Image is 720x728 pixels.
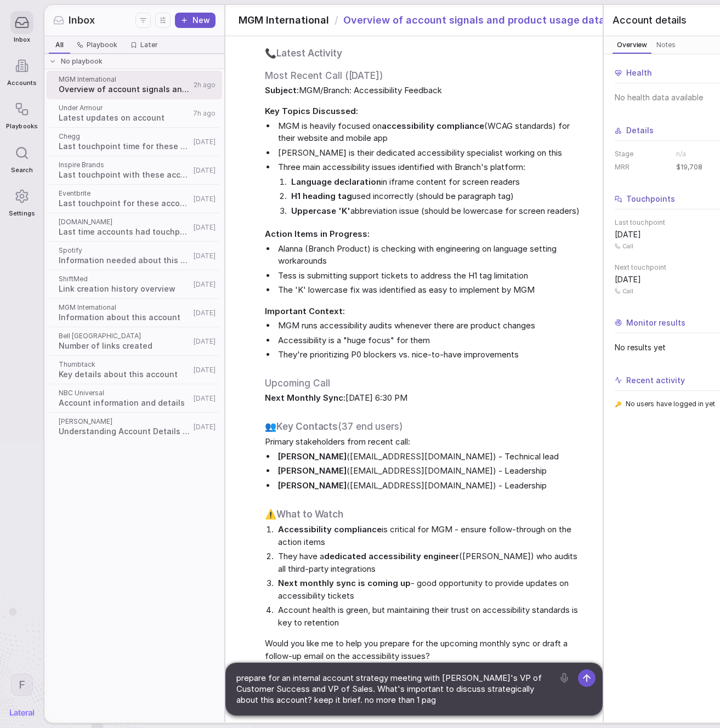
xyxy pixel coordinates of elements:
[59,340,190,351] span: Number of links created
[276,147,585,160] li: [PERSON_NAME] is their dedicated accessibility specialist working on this
[276,320,585,332] li: MGM runs accessibility audits whenever there are product changes
[676,150,686,158] span: n/a
[615,163,670,172] dt: MRR
[654,39,678,50] span: Notes
[42,54,226,69] div: No playbook
[59,332,190,340] span: Bell [GEOGRAPHIC_DATA]
[194,223,216,232] span: [DATE]
[59,75,190,84] span: MGM International
[47,356,222,384] a: ThumbtackKey details about this account[DATE]
[59,283,190,294] span: Link creation history overview
[47,99,222,128] a: Under ArmourLatest updates on account7h ago
[6,5,37,49] a: Inbox
[47,185,222,213] a: EventbriteLast touchpoint for these accounts[DATE]
[59,218,190,226] span: [DOMAIN_NAME]
[265,638,585,662] span: Would you like me to help you prepare for the upcoming monthly sync or draft a follow-up email on...
[10,709,34,716] img: Lateral
[194,280,216,289] span: [DATE]
[194,195,216,203] span: [DATE]
[276,334,585,347] li: Accessibility is a "huge focus" for them
[289,205,585,218] li: abbreviation issue (should be lowercase for screen readers)
[155,13,171,28] button: Display settings
[194,337,216,346] span: [DATE]
[615,229,641,240] span: [DATE]
[291,206,350,216] strong: Uppercase 'K'
[87,41,117,49] span: Playbook
[59,275,190,283] span: ShiftMed
[626,125,654,136] span: Details
[613,13,686,27] span: Account details
[59,169,190,180] span: Last touchpoint with these accounts
[276,465,585,477] li: ( ) - Leadership
[626,400,715,408] span: No users have logged in yet
[276,48,342,59] strong: Latest Activity
[335,13,338,27] span: /
[276,524,585,548] li: is critical for MGM - ensure follow-through on the action items
[289,190,585,203] li: used incorrectly (should be paragraph tag)
[47,384,222,413] a: NBC UniversalAccount information and details[DATE]
[59,112,190,123] span: Latest updates on account
[382,121,484,131] strong: accessibility compliance
[265,419,585,434] h2: 👥 (37 end users)
[265,229,370,239] strong: Action Items in Progress:
[276,421,338,432] strong: Key Contacts
[47,242,222,270] a: SpotifyInformation needed about this account[DATE]
[194,423,216,431] span: [DATE]
[194,394,216,403] span: [DATE]
[59,369,190,380] span: Key details about this account
[194,81,216,89] span: 2h ago
[194,138,216,146] span: [DATE]
[350,451,493,463] a: [EMAIL_ADDRESS][DOMAIN_NAME]
[19,678,25,692] span: F
[615,400,621,408] span: 🔑
[61,57,103,66] span: No playbook
[276,604,585,629] li: Account health is green, but maintaining their trust on accessibility standards is key to retention
[239,13,328,27] span: MGM International
[193,109,216,118] span: 7h ago
[265,377,585,390] h3: Upcoming Call
[622,242,633,250] span: Call
[59,189,190,198] span: Eventbrite
[265,436,585,448] span: Primary stakeholders from recent call:
[140,41,158,49] span: Later
[276,550,585,575] li: They have a ([PERSON_NAME]) who audits all third-party integrations
[11,167,33,174] span: Search
[59,84,190,95] span: Overview of account signals and product usage data
[59,312,190,323] span: Information about this account
[55,41,64,49] span: All
[265,507,585,521] h2: ⚠️
[276,120,585,145] li: MGM is heavily focused on (WCAG standards) for their website and mobile app
[615,274,641,285] span: [DATE]
[175,13,216,28] button: New thread
[276,243,585,268] li: Alanna (Branch Product) is checking with engineering on language setting workarounds
[59,104,190,112] span: Under Armour
[276,349,585,361] li: They're prioritizing P0 blockers vs. nice-to-have improvements
[47,299,222,327] a: MGM InternationalInformation about this account[DATE]
[265,69,585,82] h3: Most Recent Call ([DATE])
[622,287,633,295] span: Call
[265,46,585,60] h2: 📞
[276,451,585,463] li: ( ) - Technical lead
[265,106,358,116] strong: Key Topics Discussed:
[615,150,670,158] dt: Stage
[59,389,190,397] span: NBC Universal
[135,13,151,28] button: Filters
[59,246,190,255] span: Spotify
[289,176,585,189] li: in iframe content for screen readers
[47,327,222,356] a: Bell [GEOGRAPHIC_DATA]Number of links created[DATE]
[278,524,382,534] strong: Accessibility compliance
[265,393,345,403] strong: Next Monthly Sync:
[59,426,190,437] span: Understanding Account Details and Requirements
[265,84,585,97] span: MGM/Branch: Accessibility Feedback
[626,194,675,204] span: Touchpoints
[276,577,585,602] li: - good opportunity to provide updates on accessibility tickets
[265,392,585,405] span: [DATE] 6:30 PM
[265,306,345,316] strong: Important Context:
[276,270,585,282] li: Tess is submitting support tickets to address the H1 tag limitation
[278,465,347,476] strong: [PERSON_NAME]
[276,161,585,219] li: Three main accessibility issues identified with Branch's platform:
[47,128,222,156] a: CheggLast touchpoint time for these accounts[DATE]
[59,303,190,312] span: MGM International
[59,141,190,152] span: Last touchpoint time for these accounts
[47,71,222,99] a: MGM InternationalOverview of account signals and product usage data2h ago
